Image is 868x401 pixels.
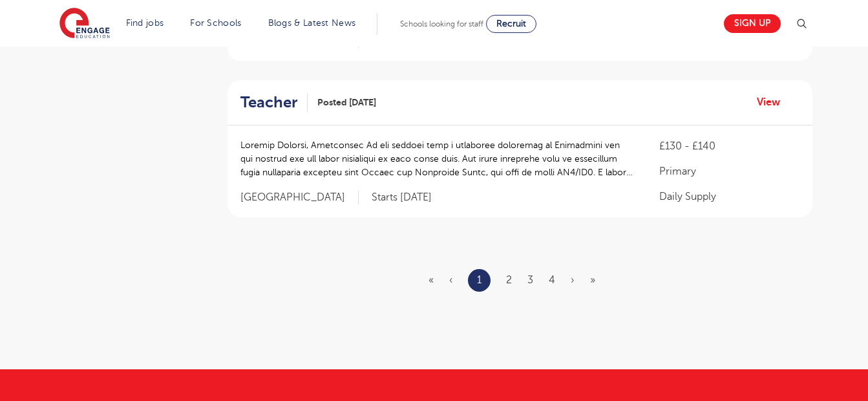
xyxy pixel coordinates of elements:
[659,138,799,154] p: £130 - £140
[400,19,483,28] span: Schools looking for staff
[486,15,536,33] a: Recruit
[659,164,799,179] p: Primary
[240,93,308,112] a: Teacher
[506,274,512,286] a: 2
[449,274,452,286] span: ‹
[59,8,110,40] img: Engage Education
[477,272,482,288] a: 1
[527,274,533,286] a: 3
[429,274,434,286] span: «
[240,93,297,112] h2: Teacher
[549,274,555,286] a: 4
[240,138,634,179] p: Loremip Dolorsi, Ametconsec Ad eli seddoei temp i utlaboree doloremag al Enimadmini ven qui nostr...
[372,191,432,204] p: Starts [DATE]
[317,96,376,109] span: Posted [DATE]
[590,274,595,286] a: Last
[724,14,781,33] a: Sign up
[659,189,799,204] p: Daily Supply
[571,274,575,286] a: Next
[757,94,790,111] a: View
[190,18,241,28] a: For Schools
[240,191,359,204] span: [GEOGRAPHIC_DATA]
[268,18,356,28] a: Blogs & Latest News
[126,18,164,28] a: Find jobs
[496,19,526,28] span: Recruit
